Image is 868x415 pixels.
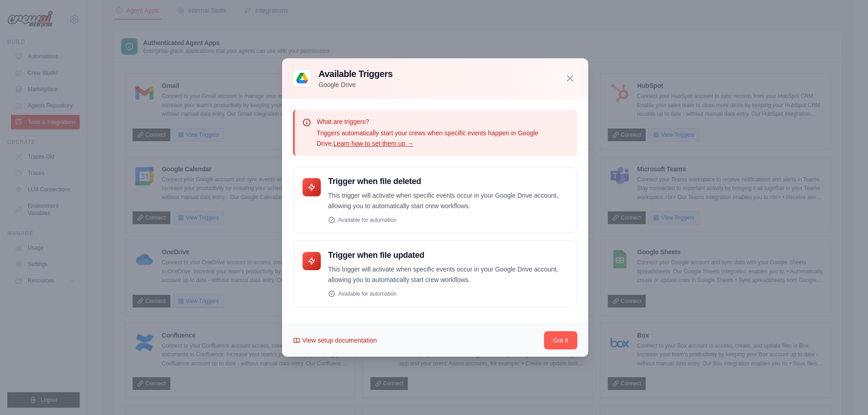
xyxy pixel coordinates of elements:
[328,290,568,297] div: Available for automation
[318,67,393,80] h3: Available Triggers
[334,140,414,147] a: Learn how to set them up →
[328,216,568,224] div: Available for automation
[293,336,377,345] a: View setup documentation
[544,331,577,349] button: Got it
[317,117,570,126] p: What are triggers?
[317,128,570,149] p: Triggers automatically start your crews when specific events happen in Google Drive.
[328,176,568,187] h4: Trigger when file deleted
[318,80,393,89] p: Google Drive
[293,69,311,87] img: Google Drive
[328,250,568,261] h4: Trigger when file updated
[302,336,377,345] span: View setup documentation
[328,190,568,211] p: This trigger will activate when specific events occur in your Google Drive account, allowing you ...
[328,264,568,285] p: This trigger will activate when specific events occur in your Google Drive account, allowing you ...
